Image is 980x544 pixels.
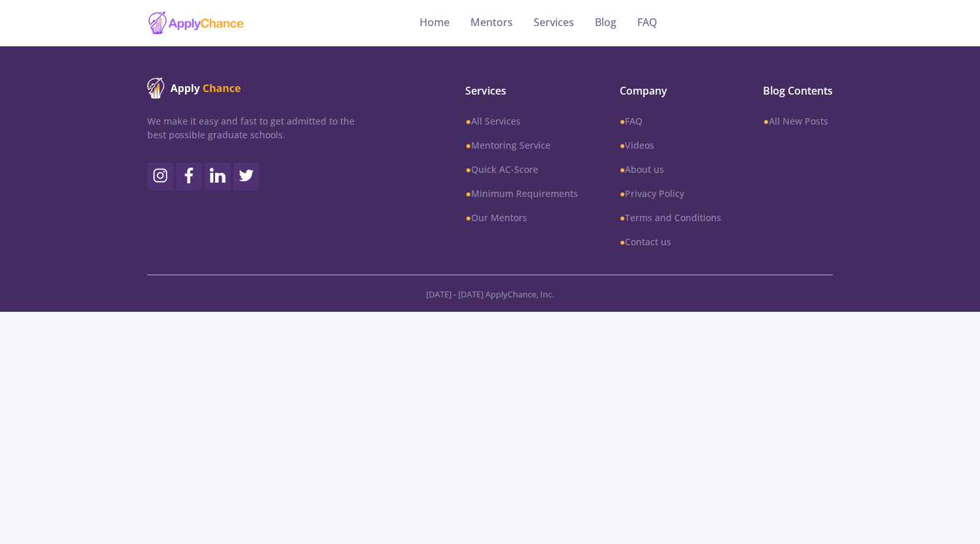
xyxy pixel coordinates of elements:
[620,162,721,176] a: ●About us
[465,211,470,224] b: ●
[620,211,625,224] b: ●
[620,114,721,128] a: ●FAQ
[465,138,577,152] a: ●Mentoring Service
[763,114,833,128] a: ●All New Posts
[465,115,470,127] b: ●
[426,288,554,300] span: [DATE] - [DATE] ApplyChance, Inc.
[763,83,833,98] span: Blog Contents
[620,187,721,200] a: ●Privacy Policy
[620,83,721,98] span: Company
[465,83,577,98] span: Services
[620,163,625,175] b: ●
[465,211,577,224] a: ●Our Mentors
[465,162,577,176] a: ●Quick AC-Score
[620,115,625,127] b: ●
[465,187,470,200] b: ●
[465,114,577,128] a: ●All Services
[620,187,625,200] b: ●
[465,139,470,151] b: ●
[620,138,721,152] a: ●Videos
[147,114,354,142] p: We make it easy and fast to get admitted to the best possible graduate schools.
[620,235,625,248] b: ●
[147,10,245,36] img: applychance logo
[465,163,470,175] b: ●
[763,115,768,127] b: ●
[147,78,241,98] img: ApplyChance logo
[620,235,721,249] a: ●Contact us
[620,139,625,151] b: ●
[620,211,721,224] a: ●Terms and Conditions
[465,187,577,200] a: ●Minimum Requirements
